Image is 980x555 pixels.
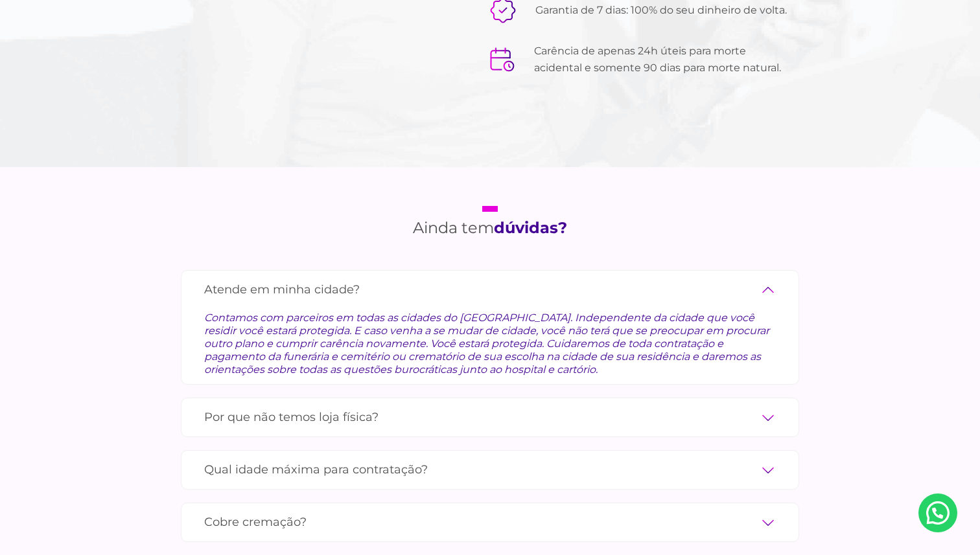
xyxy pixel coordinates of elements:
img: calendar [490,47,515,72]
label: Qual idade máxima para contratação? [204,459,776,481]
a: Nosso Whatsapp [918,493,957,532]
strong: dúvidas? [494,218,567,237]
label: Por que não temos loja física? [204,406,776,429]
li: Carência de apenas 24h úteis para morte acidental e somente 90 dias para morte natural. [490,43,789,76]
label: Cobre cremação? [204,511,776,534]
label: Atende em minha cidade? [204,278,776,301]
div: Contamos com parceiros em todas as cidades do [GEOGRAPHIC_DATA]. Independente da cidade que você ... [204,301,776,376]
h2: Ainda tem [413,206,567,238]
